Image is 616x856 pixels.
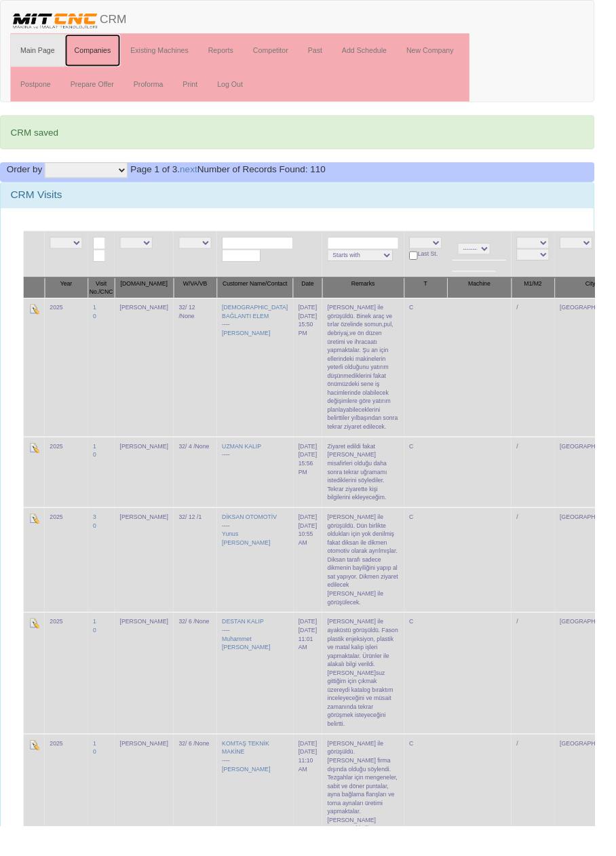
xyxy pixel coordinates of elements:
td: [PERSON_NAME] ile görüşüldü. Binek araç ve tırlar özelinde somun,pul, debriyaj,ve ön düzen üretim... [334,309,419,452]
div: [DATE] 15:50 PM [309,324,328,350]
a: Competitor [252,35,309,69]
a: Print [179,71,215,104]
a: KOMTAŞ TEKNİK MAKİNE [230,767,279,783]
img: Edit [30,640,41,651]
a: [PERSON_NAME] [230,794,280,800]
td: [DATE] [304,526,334,634]
td: C [419,452,463,526]
td: [PERSON_NAME] ile ayaküstü görüşüldü. Fason plastik enjeksiyon, plastik ve matal kalıp işleri yap... [334,634,419,760]
td: Ziyaret edildi fakat [PERSON_NAME] misafirleri olduğu daha sonra tekrar uğramamı istediklerini sö... [334,452,419,526]
td: 2025 [46,452,91,526]
a: Past [309,35,344,69]
a: 0 [96,468,100,475]
td: / [530,526,575,634]
td: [PERSON_NAME] [119,452,180,526]
td: ---- [225,452,304,526]
a: 0 [96,324,100,331]
a: next [187,170,204,181]
th: Customer Name/Contact [225,288,304,309]
td: 32/ 12 /1 [180,526,225,634]
a: DESTAN KALIP [230,641,273,648]
a: 0 [96,776,100,783]
td: [DATE] [304,634,334,760]
th: Visit No./CNC [91,288,119,309]
a: 1 [96,641,100,648]
td: C [419,634,463,760]
td: C [419,309,463,452]
a: [PERSON_NAME] [230,342,280,349]
a: 1 [96,459,100,466]
td: 32/ 6 /None [180,634,225,760]
img: Edit [30,532,41,543]
a: CRM [1,1,141,35]
th: Machine [463,288,530,309]
h3: CRM Visits [11,196,605,208]
a: Muhammet [PERSON_NAME] [230,659,280,674]
th: [DOMAIN_NAME] [119,288,180,309]
td: C [419,526,463,634]
a: DİKSAN OTOMOTİV [230,532,287,539]
a: Reports [206,35,252,69]
a: [DEMOGRAPHIC_DATA] BAĞLANTI ELEM [230,315,299,331]
a: 0 [96,650,100,657]
img: Edit [30,766,41,777]
a: Prepare Offer [62,71,128,104]
td: ---- [225,309,304,452]
span: Page 1 of 3. [135,170,187,181]
a: Companies [67,35,126,69]
a: Main Page [11,35,67,69]
td: 2025 [46,309,91,452]
a: Postpone [11,71,62,104]
a: 0 [96,541,100,548]
a: UZMAN KALIP [230,459,271,466]
th: T [419,288,463,309]
td: [DATE] [304,309,334,452]
a: Proforma [128,71,179,104]
a: Yunus [PERSON_NAME] [230,550,280,566]
img: Edit [30,315,41,326]
td: ---- [225,526,304,634]
th: W/VA/VB [180,288,225,309]
th: M1/M2 [530,288,575,309]
img: Edit [30,459,41,469]
span: Number of Records Found: 110 [135,170,337,181]
a: Existing Machines [125,35,206,69]
a: Add Schedule [344,35,411,69]
td: ---- [225,634,304,760]
a: 1 [96,315,100,322]
th: Year [46,288,91,309]
div: [DATE] 10:55 AM [309,541,328,567]
td: 32/ 4 /None [180,452,225,526]
td: / [530,309,575,452]
td: 32/ 12 /None [180,309,225,452]
div: [DATE] 11:10 AM [309,775,328,802]
div: [DATE] 15:56 PM [309,467,328,494]
td: [PERSON_NAME] [119,634,180,760]
td: [PERSON_NAME] [119,526,180,634]
a: New Company [411,35,480,69]
a: 3 [96,532,100,539]
td: [DATE] [304,452,334,526]
th: Date [304,288,334,309]
a: Log Out [215,71,262,104]
td: / [530,634,575,760]
div: [DATE] 11:01 AM [309,649,328,676]
th: Remarks [334,288,419,309]
a: 1 [96,767,100,774]
td: 2025 [46,634,91,760]
td: 2025 [46,526,91,634]
td: [PERSON_NAME] [119,309,180,452]
img: header.png [11,11,103,31]
td: Last St. [419,239,463,288]
td: [PERSON_NAME] ile görüşüldü. Dün birlikte oldukları için yok denilmiş fakat diksan ile dikmen oto... [334,526,419,634]
td: / [530,452,575,526]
